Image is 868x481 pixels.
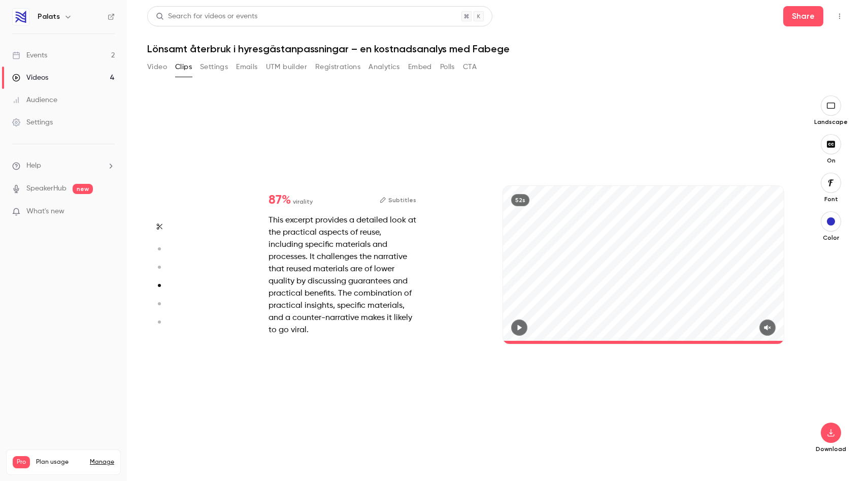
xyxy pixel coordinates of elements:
[463,59,477,75] button: CTA
[369,59,400,75] button: Analytics
[815,156,847,165] p: On
[90,458,114,466] a: Manage
[408,59,432,75] button: Embed
[103,207,115,216] iframe: Noticeable Trigger
[200,59,228,75] button: Settings
[269,194,291,206] span: 87 %
[814,118,848,126] p: Landscape
[156,11,257,22] div: Search for videos or events
[269,214,416,336] div: This excerpt provides a detailed look at the practical aspects of reuse, including specific mater...
[26,206,64,217] span: What's new
[293,197,313,206] span: virality
[12,117,53,127] div: Settings
[315,59,360,75] button: Registrations
[815,234,847,242] p: Color
[12,73,48,83] div: Videos
[511,194,529,206] div: 52s
[175,59,192,75] button: Clips
[783,6,823,26] button: Share
[380,194,416,206] button: Subtitles
[147,43,848,55] h1: Lönsamt återbruk i hyresgästanpassningar – en kostnadsanalys med Fabege
[12,50,47,60] div: Events
[12,161,115,171] li: help-dropdown-opener
[831,8,848,24] button: Top Bar Actions
[26,161,41,171] span: Help
[815,445,847,453] p: Download
[13,9,29,25] img: Palats
[73,184,93,194] span: new
[815,195,847,203] p: Font
[147,59,167,75] button: Video
[13,456,30,468] span: Pro
[236,59,257,75] button: Emails
[266,59,307,75] button: UTM builder
[36,458,84,466] span: Plan usage
[12,95,57,105] div: Audience
[440,59,455,75] button: Polls
[38,12,60,22] h6: Palats
[26,183,66,194] a: SpeakerHub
